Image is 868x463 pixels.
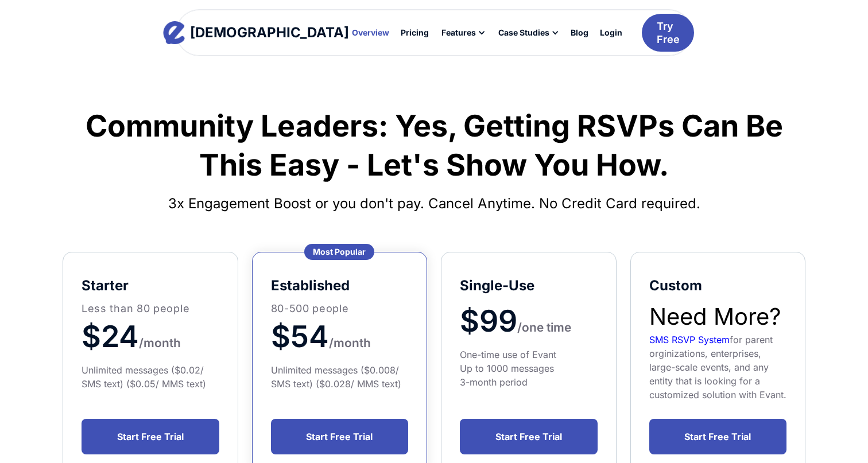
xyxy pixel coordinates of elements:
span: month [334,336,371,350]
h1: Community Leaders: Yes, Getting RSVPs Can Be This Easy - Let's Show You How. [63,107,805,184]
span: /one time [517,320,571,334]
span: $99 [460,303,517,339]
h4: 3x Engagement Boost or you don't pay. Cancel Anytime. No Credit Card required. [63,190,805,217]
h5: Single-Use [460,277,598,295]
span: /month [139,336,181,350]
a: Blog [565,23,594,42]
div: for parent orginizations, enterprises, large-scale events, and any entity that is looking for a c... [649,333,787,402]
div: Case Studies [498,29,549,37]
div: Most Popular [304,244,374,260]
a: Start Free Trial [460,419,598,454]
h5: established [271,277,409,295]
a: Try Free [642,14,694,52]
h5: Custom [649,277,787,295]
p: 80-500 people [271,301,409,316]
a: Start Free Trial [271,419,409,454]
div: Features [435,23,491,42]
span: $54 [271,318,329,355]
a: Overview [346,23,395,42]
div: Features [441,29,476,37]
span: / [329,336,334,350]
div: Try Free [657,20,680,46]
span: $24 [82,318,139,355]
div: Unlimited messages ($0.02/ SMS text) ($0.05/ MMS text) [82,363,219,391]
a: Start Free Trial [82,419,219,454]
div: Unlimited messages ($0.008/ SMS text) ($0.028/ MMS text) [271,363,409,391]
a: Pricing [395,23,435,42]
div: Case Studies [491,23,565,42]
div: Pricing [401,29,429,37]
a: home [174,21,339,44]
a: Login [594,23,628,42]
div: Overview [352,29,389,37]
div: One-time use of Evant Up to 1000 messages 3-month period [460,348,598,389]
h5: starter [82,277,219,295]
div: [DEMOGRAPHIC_DATA] [190,26,349,40]
h2: Need More? [649,301,787,333]
a: Start Free Trial [649,419,787,454]
p: Less than 80 people [82,301,219,316]
a: SMS RSVP System [649,334,730,345]
div: Login [600,29,622,37]
div: Blog [571,29,588,37]
a: month [334,318,371,355]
